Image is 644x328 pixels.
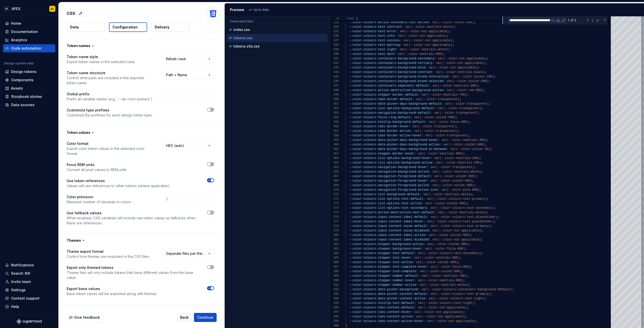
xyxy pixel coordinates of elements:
[421,98,423,101] span: (
[483,70,485,74] span: )
[330,115,339,120] div: 354
[595,18,600,23] div: Find in Selection (⌥⌘L)
[414,129,420,133] span: var
[414,116,420,119] span: var
[330,106,339,111] div: 352
[439,147,449,151] span: ween:
[423,152,425,155] span: (
[11,304,19,309] div: Help
[405,25,411,29] span: var
[67,23,105,32] button: Data
[405,52,441,56] span: --color-neutrals-900
[485,61,487,65] span: ;
[349,120,427,124] span: --color-colours-tooltip-background-default:
[439,111,441,115] span: (
[400,30,405,33] span: var
[438,57,443,60] span: var
[330,52,339,56] div: 340
[233,44,260,48] p: tokens.ofa.css
[439,102,443,106] span: t:
[330,74,339,79] div: 345
[11,288,26,293] div: Settings
[233,36,253,40] p: tokens.css
[456,125,458,128] span: ;
[67,97,153,102] p: Prefix all variable names (e.g., '--ds-color-primary').
[425,134,430,137] span: var
[349,89,439,92] span: --color-colours-action-destructive-background-acti
[11,69,36,74] div: Design tokens
[349,30,398,33] span: --color-colours-text-error:
[476,66,477,69] span: )
[349,93,420,97] span: --color-colours-stepper-border-default:
[441,52,443,56] span: )
[17,319,42,324] svg: Supernova Logo
[443,70,483,74] span: --color-neutrals-black
[74,315,100,320] span: Give feedback
[452,43,454,47] span: ;
[330,147,339,151] div: 361
[67,54,135,59] p: Token name style
[439,89,445,92] span: ve:
[420,125,454,128] span: --color-transparent
[3,84,55,92] a: Assets
[177,313,192,322] button: Back
[483,89,485,92] span: ;
[233,28,250,32] p: index.css
[330,142,339,147] div: 360
[439,21,472,24] span: --color-violet-600
[330,156,339,160] div: 363
[481,107,483,110] span: ;
[472,21,474,24] span: )
[330,93,339,97] div: 349
[458,98,459,101] span: )
[3,44,55,52] a: Code automation
[436,66,476,69] span: --color-not-applicable
[487,138,488,142] span: ;
[349,107,436,110] span: --color-colours-list-options-background-default:
[441,61,443,65] span: (
[461,152,463,155] span: )
[479,107,481,110] span: )
[349,152,416,155] span: --color-colours-stepper-border-hover:
[11,102,34,107] div: Data sources
[586,18,590,22] div: Previous Match (⇧Enter)
[398,34,403,38] span: var
[227,27,328,32] button: index.css
[492,75,494,78] span: )
[488,79,490,83] span: ;
[447,89,452,92] span: var
[4,61,34,65] div: Design system data
[411,43,450,47] span: --color-not-applicable
[434,66,436,69] span: (
[349,84,430,88] span: --color-colours-containers-separator-default:
[447,30,449,33] span: )
[164,194,214,203] input: 3
[452,89,454,92] span: (
[443,107,445,110] span: (
[349,79,439,83] span: --color-colours-containers-background-brand-select
[447,79,452,83] span: var
[429,66,434,69] span: var
[459,75,492,78] span: --color-violet-100
[330,151,339,156] div: 362
[349,39,401,42] span: --color-colours-text-success:
[483,143,485,146] span: )
[349,25,403,29] span: --color-colours-text-contrast:
[449,48,450,51] span: ;
[3,28,55,36] a: Documentation
[481,89,483,92] span: )
[349,111,432,115] span: --color-colours-navigation-background-default:
[349,66,427,69] span: --color-colours-containers-background-bold:
[467,134,468,137] span: )
[403,52,405,56] span: (
[418,125,420,128] span: (
[11,46,42,51] div: Code automation
[490,147,492,151] span: ;
[349,98,414,101] span: --color-colours-tabs-border-default:
[434,111,439,115] span: var
[485,143,487,146] span: ;
[11,279,31,284] div: Invite team
[67,92,153,97] p: Global prefix
[112,25,138,30] p: Configuration
[4,6,10,12] div: OF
